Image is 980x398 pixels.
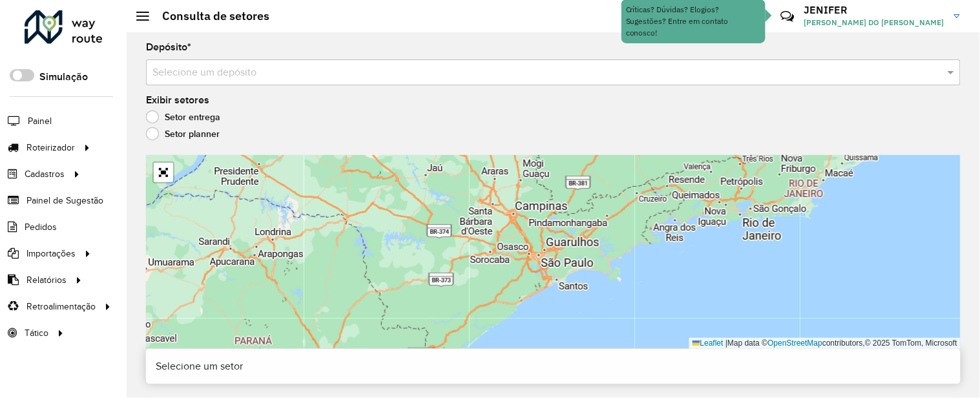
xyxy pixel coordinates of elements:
[25,220,57,234] span: Pedidos
[689,338,961,349] div: Map data © contributors,© 2025 TomTom, Microsoft
[26,141,75,154] span: Roteirizador
[693,339,724,348] a: Leaflet
[146,349,961,384] div: Selecione um setor
[26,194,103,207] span: Painel de Sugestão
[26,300,96,313] span: Retroalimentação
[725,339,727,348] span: |
[28,114,52,128] span: Painel
[25,167,65,181] span: Cadastros
[146,39,191,55] label: Depósito
[149,9,269,23] h2: Consulta de setores
[768,339,823,348] a: OpenStreetMap
[25,326,48,340] span: Tático
[804,17,944,28] span: [PERSON_NAME] DO [PERSON_NAME]
[804,4,944,16] h3: JENIFER
[39,69,88,85] label: Simulação
[26,273,67,287] span: Relatórios
[146,110,220,123] label: Setor entrega
[26,247,76,260] span: Importações
[146,127,220,140] label: Setor planner
[146,92,209,108] label: Exibir setores
[773,3,801,30] a: Contato Rápido
[154,163,173,182] a: Abrir mapa em tela cheia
